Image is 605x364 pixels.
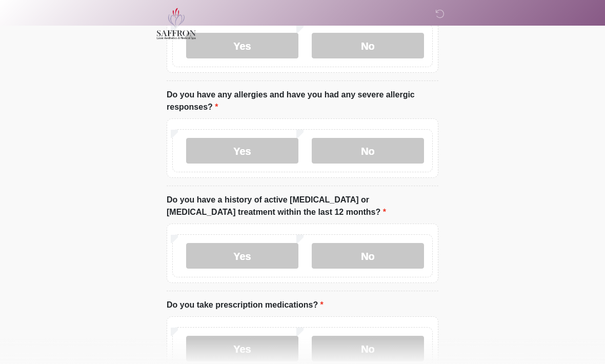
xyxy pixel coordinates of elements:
[186,336,298,361] label: Yes
[167,89,438,113] label: Do you have any allergies and have you had any severe allergic responses?
[186,138,298,164] label: Yes
[156,8,196,39] img: Saffron Laser Aesthetics and Medical Spa Logo
[312,138,424,164] label: No
[167,299,324,311] label: Do you take prescription medications?
[167,194,438,218] label: Do you have a history of active [MEDICAL_DATA] or [MEDICAL_DATA] treatment within the last 12 mon...
[186,243,298,269] label: Yes
[312,336,424,361] label: No
[312,243,424,269] label: No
